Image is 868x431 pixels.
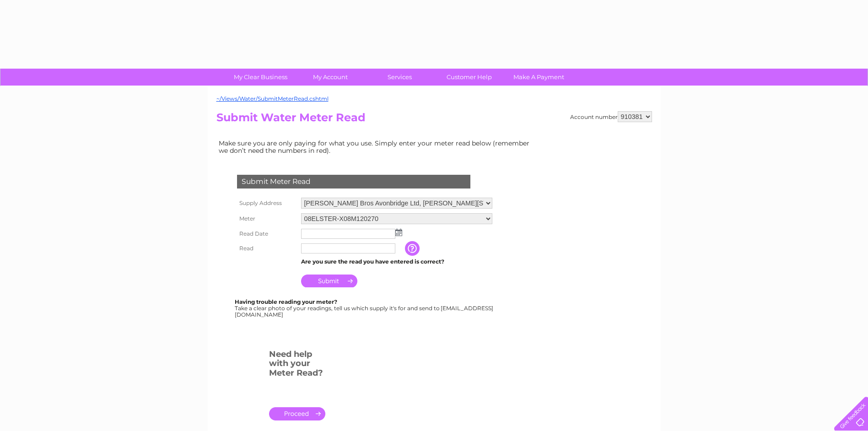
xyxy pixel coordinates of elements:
th: Read Date [235,226,299,241]
th: Read [235,241,299,256]
a: Make A Payment [501,69,577,86]
a: My Clear Business [223,69,298,86]
div: Account number [570,111,652,122]
a: . [269,407,325,420]
a: My Account [292,69,368,86]
h2: Submit Water Meter Read [216,111,652,129]
img: ... [395,229,402,236]
a: Services [362,69,437,86]
div: Take a clear photo of your readings, tell us which supply it's for and send to [EMAIL_ADDRESS][DO... [235,299,495,318]
td: Are you sure the read you have entered is correct? [299,256,495,268]
input: Submit [301,275,357,287]
a: ~/Views/Water/SubmitMeterRead.cshtml [216,95,329,102]
b: Having trouble reading your meter? [235,298,337,305]
input: Information [405,241,421,256]
h3: Need help with your Meter Read? [269,348,325,383]
td: Make sure you are only paying for what you use. Simply enter your meter read below (remember we d... [216,137,537,156]
th: Supply Address [235,195,299,211]
a: Customer Help [431,69,507,86]
div: Submit Meter Read [237,175,470,189]
th: Meter [235,211,299,226]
